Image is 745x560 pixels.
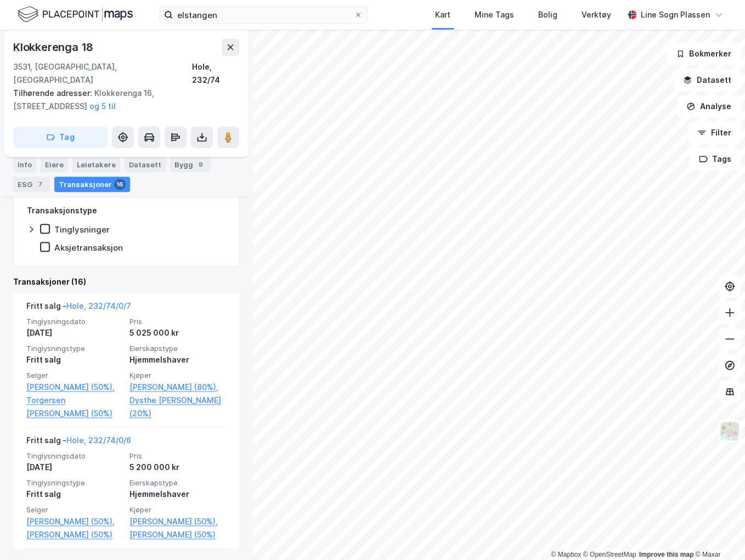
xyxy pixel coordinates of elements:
button: Filter [688,122,741,144]
div: Fritt salg [26,488,123,501]
div: [DATE] [26,326,123,340]
span: Tinglysningsdato [26,451,123,461]
a: Improve this map [639,551,693,558]
div: Leietakere [72,157,120,172]
div: Hjemmelshaver [129,488,226,501]
div: Kart [435,8,450,21]
div: Fritt salg - [26,299,131,317]
div: Bygg [170,157,211,172]
button: Bokmerker [667,43,741,65]
button: Tag [13,126,108,148]
span: Selger [26,505,123,514]
a: Hole, 232/74/0/6 [66,435,131,445]
input: Søk på adresse, matrikkel, gårdeiere, leietakere eller personer [173,7,354,23]
div: Transaksjonstype [27,204,97,217]
div: 5 025 000 kr [129,326,226,340]
div: 7 [35,179,46,190]
span: Pris [129,317,226,326]
div: Hjemmelshaver [129,353,226,366]
div: Transaksjoner [54,177,130,192]
span: Tinglysningsdato [26,317,123,326]
a: Mapbox [551,551,581,558]
a: Hole, 232/74/0/7 [66,301,131,310]
div: Fritt salg [26,353,123,366]
a: [PERSON_NAME] (50%), [26,381,123,394]
div: Tinglysninger [54,224,110,235]
span: Kjøper [129,505,226,514]
a: Dysthe [PERSON_NAME] (20%) [129,394,226,420]
a: [PERSON_NAME] (50%), [26,515,123,528]
div: Klokkerenga 18 [13,38,95,56]
span: Eierskapstype [129,478,226,488]
div: Mine Tags [475,8,514,21]
div: 5 200 000 kr [129,461,226,474]
div: Transaksjoner (16) [13,275,239,289]
span: Eierskapstype [129,344,226,353]
iframe: Chat Widget [690,507,745,560]
span: Tilhørende adresser: [13,88,94,98]
div: Bolig [538,8,557,21]
div: Verktøy [582,8,611,21]
div: Datasett [125,157,166,172]
div: Info [13,157,36,172]
a: [PERSON_NAME] (50%) [26,528,123,541]
a: Torgersen [PERSON_NAME] (50%) [26,394,123,420]
button: Tags [690,148,741,170]
a: [PERSON_NAME] (50%), [129,515,226,528]
div: Line Sogn Plassen [641,8,710,21]
div: Hole, 232/74 [192,60,239,87]
div: ESG [13,177,50,192]
div: Klokkerenga 16, [STREET_ADDRESS] [13,87,230,113]
div: 3531, [GEOGRAPHIC_DATA], [GEOGRAPHIC_DATA] [13,60,192,87]
div: 9 [195,159,206,170]
button: Analyse [677,95,741,117]
a: [PERSON_NAME] (50%) [129,528,226,541]
div: [DATE] [26,461,123,474]
img: Z [719,421,740,442]
a: [PERSON_NAME] (80%), [129,381,226,394]
img: logo.f888ab2527a4732fd821a326f86c7f29.svg [18,5,133,24]
span: Selger [26,371,123,380]
span: Tinglysningstype [26,478,123,488]
a: OpenStreetMap [583,551,636,558]
div: Kontrollprogram for chat [690,507,745,560]
div: 16 [114,179,126,190]
button: Datasett [674,69,741,91]
span: Tinglysningstype [26,344,123,353]
span: Pris [129,451,226,461]
div: Aksjetransaksjon [54,242,123,253]
span: Kjøper [129,371,226,380]
div: Eiere [41,157,68,172]
div: Fritt salg - [26,434,131,451]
